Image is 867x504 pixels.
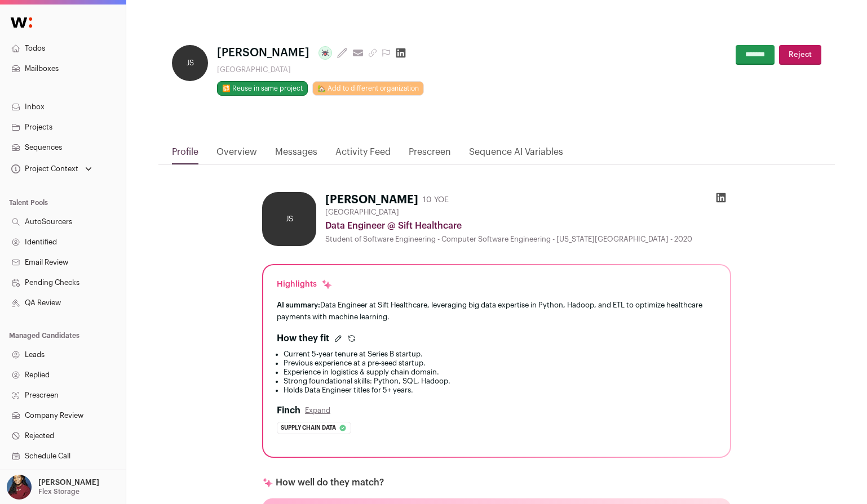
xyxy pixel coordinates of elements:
div: Student of Software Engineering - Computer Software Engineering - [US_STATE][GEOGRAPHIC_DATA] - 2020 [325,235,731,244]
li: Strong foundational skills: Python, SQL, Hadoop. [284,377,716,386]
h2: Finch [277,404,300,417]
div: Data Engineer at Sift Healthcare, leveraging big data expertise in Python, Hadoop, and ETL to opt... [277,299,716,323]
li: Previous experience at a pre-seed startup. [284,359,716,368]
a: Sequence AI Variables [469,145,563,164]
button: Open dropdown [5,475,101,499]
img: 10010497-medium_jpg [7,475,32,499]
div: JS [172,45,208,81]
span: AI summary: [277,301,320,309]
img: Wellfound [5,11,38,34]
a: Prescreen [409,145,451,164]
a: Overview [216,145,257,164]
div: Project Context [9,164,78,173]
div: Data Engineer @ Sift Healthcare [325,219,731,233]
div: Highlights [277,279,333,290]
div: [GEOGRAPHIC_DATA] [217,65,424,74]
a: Messages [275,145,317,164]
button: Expand [305,406,330,415]
a: 🏡 Add to different organization [312,81,424,96]
div: JS [262,192,316,246]
a: Activity Feed [335,145,391,164]
p: Flex Storage [38,487,79,496]
button: Reject [779,45,821,65]
span: [GEOGRAPHIC_DATA] [325,208,399,217]
p: How well do they match? [276,476,384,489]
p: [PERSON_NAME] [38,478,99,487]
a: Profile [172,145,198,164]
li: Experience in logistics & supply chain domain. [284,368,716,377]
div: 10 YOE [423,194,449,206]
h2: How they fit [277,332,329,345]
span: Supply chain data [281,422,336,434]
li: Holds Data Engineer titles for 5+ years. [284,386,716,395]
h1: [PERSON_NAME] [325,192,418,208]
span: [PERSON_NAME] [217,45,309,61]
li: Current 5-year tenure at Series B startup. [284,350,716,359]
button: Open dropdown [9,161,94,177]
button: 🔂 Reuse in same project [217,81,308,96]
